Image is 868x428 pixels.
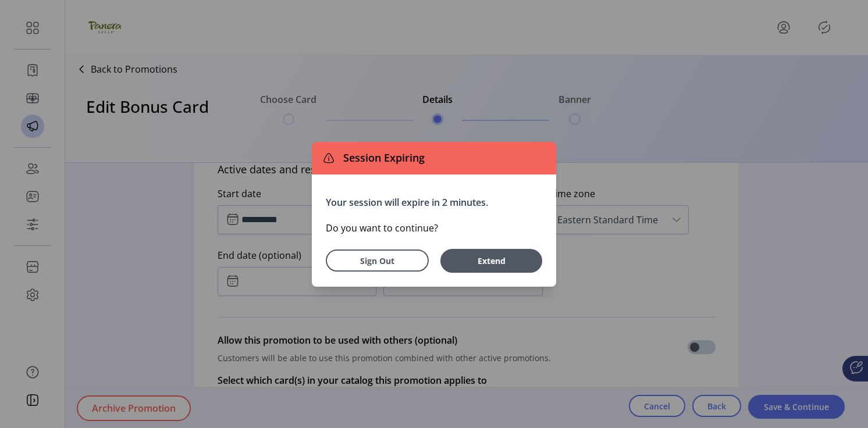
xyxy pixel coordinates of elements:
p: Your session will expire in 2 minutes. [326,195,542,209]
span: Session Expiring [339,150,425,166]
span: Extend [446,255,536,267]
button: Sign Out [326,249,429,272]
p: Do you want to continue? [326,221,542,235]
button: Extend [440,249,542,273]
span: Sign Out [341,255,414,267]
